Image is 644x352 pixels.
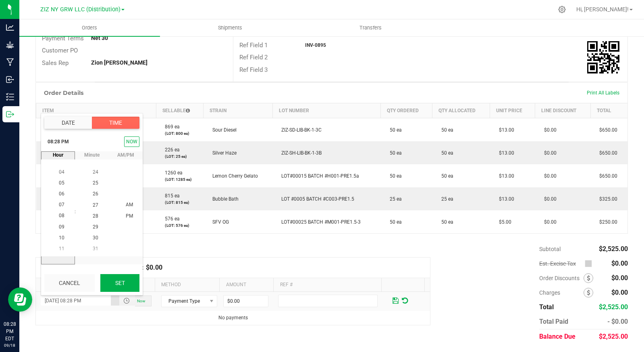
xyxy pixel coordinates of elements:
[35,242,84,257] div: Notes
[91,35,108,41] strong: Net 30
[273,278,381,292] th: Ref #
[155,278,220,292] th: Method
[386,150,402,156] span: 50 ea
[539,333,575,340] span: Balance Due
[161,199,199,205] p: (LOT: 815 ea)
[277,196,354,202] span: LOT #0005 BATCH #C003-PRE1.5
[277,219,361,225] span: LOT#00025 BATCH #M001-PRE1.5-3
[36,103,156,118] th: Item
[93,202,98,208] span: 27
[93,191,98,197] span: 26
[540,196,557,202] span: $0.00
[71,24,108,31] span: Orders
[93,213,98,219] span: 28
[349,24,393,31] span: Transfers
[386,173,402,179] span: 50 ea
[75,151,109,159] span: minute
[386,219,402,225] span: 50 ea
[204,103,272,118] th: Strain
[93,224,98,230] span: 29
[535,103,590,118] th: Line Discount
[44,117,92,129] button: Date tab
[239,42,268,49] span: Ref Field 1
[41,295,111,306] input: Payment Datetime
[126,202,133,208] span: AM
[6,93,14,101] inline-svg: Inventory
[540,150,557,156] span: $0.00
[42,59,69,67] span: Sales Rep
[495,219,511,225] span: $5.00
[611,289,628,296] span: $0.00
[59,180,64,186] span: 05
[590,103,627,118] th: Total
[6,110,14,118] inline-svg: Outbound
[160,19,301,36] a: Shipments
[587,90,619,96] span: Print All Labels
[19,19,160,36] a: Orders
[595,173,617,179] span: $650.00
[6,58,14,66] inline-svg: Manufacturing
[277,127,322,133] span: ZIZ-SD-LIB-BK-1-3C
[540,219,557,225] span: $0.00
[6,75,14,84] inline-svg: Inbound
[124,136,139,147] button: Select now
[239,54,268,61] span: Ref Field 2
[539,260,582,267] span: Est. Excise Tax
[59,224,64,230] span: 09
[161,216,180,222] span: 576 ea
[100,274,139,292] button: Set
[156,103,204,118] th: Sellable
[386,196,402,202] span: 25 ea
[437,173,453,179] span: 50 ea
[93,170,98,175] span: 24
[161,170,183,176] span: 1260 ea
[207,24,253,31] span: Shipments
[6,23,14,31] inline-svg: Analytics
[239,66,268,73] span: Ref Field 3
[219,278,273,292] th: Amount
[59,169,64,175] span: 04
[585,258,596,269] span: Calculate excise tax
[161,222,199,228] p: (LOT: 576 ea)
[93,180,98,186] span: 25
[208,127,237,133] span: Sour Diesel
[126,213,133,219] span: PM
[539,246,561,252] span: Subtotal
[599,303,628,311] span: $2,525.00
[93,246,98,252] span: 31
[59,235,64,241] span: 10
[4,321,16,342] p: 08:28 PM EDT
[495,196,514,202] span: $13.00
[587,41,619,73] img: Scan me!
[8,287,32,312] iframe: Resource center
[161,193,180,199] span: 815 ea
[161,176,199,182] p: (LOT: 1285 ea)
[539,318,568,325] span: Total Paid
[208,196,239,202] span: Bubble Bath
[539,289,584,296] span: Charges
[437,150,453,156] span: 50 ea
[595,196,617,202] span: $325.00
[42,47,78,54] span: Customer PO
[161,130,199,136] p: (LOT: 800 ea)
[208,150,237,156] span: Silver Haze
[91,59,147,66] strong: Zion [PERSON_NAME]
[44,274,95,292] button: Cancel
[59,202,64,208] span: 07
[595,127,617,133] span: $650.00
[162,295,207,307] span: Payment Type
[6,41,14,49] inline-svg: Grow
[59,246,64,251] span: 11
[540,127,557,133] span: $0.00
[495,150,514,156] span: $13.00
[36,278,155,292] th: Date
[599,245,628,253] span: $2,525.00
[41,151,75,159] span: hour
[161,124,180,130] span: 869 ea
[495,173,514,179] span: $13.00
[595,219,617,225] span: $250.00
[218,315,248,321] span: No payments
[44,135,72,148] span: 08:28 PM
[40,6,120,13] span: ZIZ NY GRW LLC (Distribution)
[495,127,514,133] span: $13.00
